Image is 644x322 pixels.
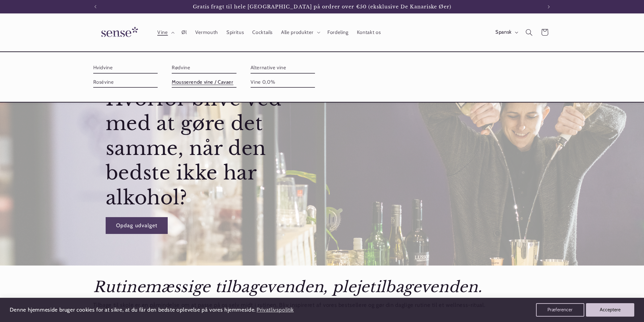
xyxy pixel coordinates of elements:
a: Alternative vine [251,63,315,73]
font: Cocktails [252,29,273,35]
summary: Søge [521,25,537,40]
a: Spiritus [222,25,248,40]
a: Følelse [91,20,146,45]
a: Privatlivspolitik (åbner i en ny fane) [256,304,295,316]
a: Opdag udvalget [105,217,168,234]
font: Rosévine [93,79,114,85]
a: Hvidvine [93,63,158,73]
a: Vermouth [191,25,222,40]
font: Spansk [495,29,512,35]
font: Hvorfor blive ved med at gøre det samme, når den bedste ikke har alkohol? [105,87,281,209]
font: Vine 0,0% [251,79,275,85]
font: Øl [181,29,186,35]
button: Præferencer [536,303,584,317]
font: Mousserende vine / Cavaer [172,79,233,85]
a: Cocktails [248,25,277,40]
button: Spansk [491,26,522,39]
summary: Vine [153,25,177,40]
font: Spiritus [226,29,244,35]
font: Vine [157,29,168,35]
font: Kontakt os [357,29,381,35]
a: Vine 0,0% [251,77,315,88]
a: Mousserende vine / Cavaer [172,77,236,88]
a: Fordeling [323,25,353,40]
button: Acceptere [586,303,634,317]
font: Privatlivspolitik [257,307,294,313]
font: Præferencer [547,307,573,313]
a: Rødvine [172,63,236,73]
font: Vermouth [195,29,218,35]
font: Rødvine [172,65,190,71]
a: Kontakt os [353,25,385,40]
font: Alle produkter [281,29,314,35]
font: Acceptere [600,307,621,313]
font: Denne hjemmeside bruger cookies for at sikre, at du får den bedste oplevelse på vores hjemmeside. [10,307,256,313]
font: Rutinemæssige tilbagevenden, plejetilbagevenden. [93,278,482,296]
img: Følelse [93,23,144,42]
font: Gratis fragt til hele [GEOGRAPHIC_DATA] på ordrer over €50 (eksklusive De Kanariske Øer) [193,4,451,10]
a: Rosévine [93,77,158,88]
font: Fordeling [327,29,348,35]
font: Alternative vine [251,65,286,71]
a: Øl [177,25,191,40]
font: Hvidvine [93,65,113,71]
summary: Alle produkter [277,25,323,40]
